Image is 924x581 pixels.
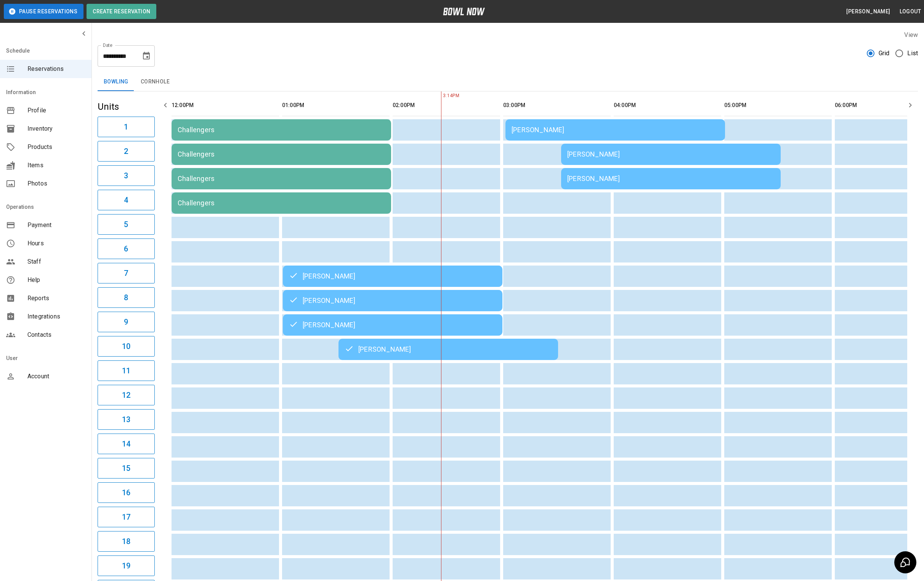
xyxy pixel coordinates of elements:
span: Integrations [27,312,85,321]
button: 1 [98,117,155,137]
button: Pause Reservations [4,4,83,19]
button: Choose date, selected date is Aug 10, 2025 [139,48,154,64]
div: [PERSON_NAME] [289,321,496,329]
div: inventory tabs [98,73,918,91]
button: 8 [98,287,155,308]
span: List [907,49,918,58]
span: Payment [27,221,85,230]
h6: 18 [122,535,130,547]
h6: 5 [124,218,128,230]
button: [PERSON_NAME] [843,5,893,19]
h6: 2 [124,145,128,157]
button: Bowling [98,73,135,91]
span: Help [27,275,85,285]
button: 19 [98,555,155,576]
button: 5 [98,214,155,235]
button: 17 [98,507,155,527]
span: Contacts [27,330,85,339]
button: 18 [98,531,155,552]
label: View [904,31,918,38]
div: [PERSON_NAME] [345,346,552,353]
th: 02:00PM [393,94,500,116]
span: 3:14PM [441,92,443,100]
button: 10 [98,336,155,357]
span: Profile [27,106,85,115]
h6: 19 [122,560,130,572]
th: 03:00PM [503,94,611,116]
button: 13 [98,409,155,430]
h6: 6 [124,243,128,255]
button: 4 [98,190,155,210]
h6: 17 [122,511,130,523]
h6: 16 [122,487,130,499]
button: 6 [98,238,155,259]
button: Cornhole [135,73,176,91]
button: 14 [98,434,155,454]
h5: Units [98,101,155,113]
th: 12:00PM [172,94,279,116]
button: Logout [897,5,924,19]
h6: 10 [122,340,130,352]
h6: 7 [124,267,128,279]
button: Create Reservation [87,4,156,19]
h6: 1 [124,121,128,133]
button: 15 [98,458,155,479]
button: 9 [98,312,155,332]
h6: 12 [122,389,130,401]
h6: 11 [122,365,130,377]
span: Items [27,161,85,170]
th: 01:00PM [282,94,390,116]
span: Grid [879,49,890,58]
span: Products [27,142,85,152]
h6: 4 [124,194,128,206]
span: Photos [27,179,85,188]
span: Hours [27,239,85,248]
h6: 15 [122,462,130,474]
span: Staff [27,257,85,266]
h6: 9 [124,316,128,328]
h6: 8 [124,291,128,304]
div: [PERSON_NAME] [289,272,496,280]
span: Reports [27,294,85,303]
span: Inventory [27,124,85,133]
div: [PERSON_NAME] [289,297,496,304]
button: 16 [98,482,155,503]
button: 11 [98,360,155,381]
img: logo [443,8,485,15]
button: 12 [98,385,155,405]
h6: 14 [122,438,130,450]
button: 3 [98,165,155,186]
button: 7 [98,263,155,283]
span: Account [27,372,85,381]
button: 2 [98,141,155,162]
h6: 13 [122,413,130,426]
h6: 3 [124,170,128,182]
span: Reservations [27,64,85,74]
